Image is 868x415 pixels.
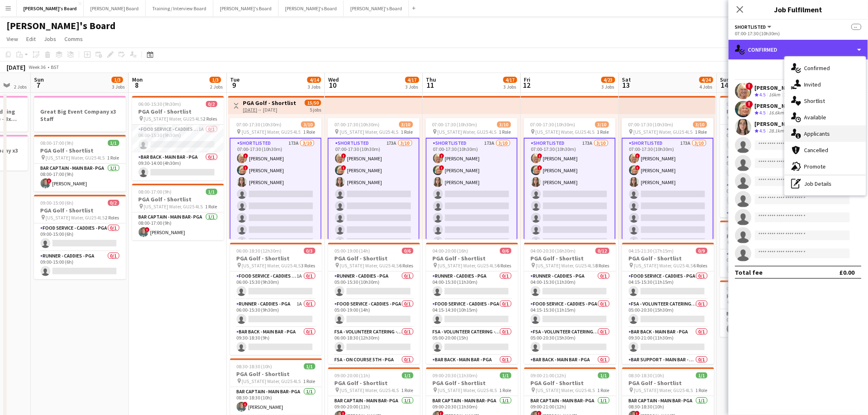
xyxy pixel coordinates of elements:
[439,165,444,170] span: !
[132,196,224,203] h3: PGA Golf - Shortlist
[595,121,609,128] span: 3/10
[61,34,86,44] a: Comms
[34,135,126,192] app-job-card: 08:00-17:00 (9h)1/1PGA Golf - Shortlist [US_STATE] Water, GU25 4LS1 RoleBar Captain - Main Bar- P...
[735,24,773,30] button: Shortlisted
[729,40,868,59] div: Confirmed
[537,165,542,170] span: !
[696,387,708,393] span: 1 Role
[438,262,497,269] span: [US_STATE] Water, GU25 4LS
[524,271,616,299] app-card-role: Runner - Caddies - PGA0/104:00-15:30 (11h30m)
[598,387,610,393] span: 1 Role
[727,285,763,292] span: 09:00-22:00 (13h)
[596,248,610,254] span: 0/12
[426,138,518,274] app-card-role: Shortlisted173A3/1007:00-17:30 (10h30m)![PERSON_NAME]![PERSON_NAME][PERSON_NAME]
[310,106,321,113] div: 5 jobs
[341,153,346,158] span: !
[767,109,786,116] div: 16.6km
[27,64,48,70] span: Week 36
[23,34,39,44] a: Edit
[34,147,126,154] h3: PGA Golf - Shortlist
[433,372,478,379] span: 09:00-20:30 (11h30m)
[503,77,517,83] span: 4/17
[426,271,518,299] app-card-role: Runner - Caddies - PGA0/104:00-15:30 (11h30m)
[438,129,497,135] span: [US_STATE] Water, GU25 4LS
[242,262,301,269] span: [US_STATE] Water, GU25 4LS
[622,118,714,239] div: 07:00-17:30 (10h30m)3/10 [US_STATE] Water, GU25 4LS1 RoleShortlisted173A3/1007:00-17:30 (10h30m)!...
[524,379,616,387] h3: PGA Golf - Shortlist
[696,372,708,379] span: 1/1
[785,60,866,76] div: Confirmed
[327,80,339,90] span: 10
[785,158,866,175] div: Promote
[720,153,812,180] app-card-role: FSA - Volunteer Catering - PGA0/105:00-20:00 (15h)
[720,125,812,153] app-card-role: Food Service - Caddies - PGA0/105:00-18:00 (13h)
[47,178,52,183] span: !
[230,243,322,355] app-job-card: 06:00-18:30 (12h30m)0/3PGA Golf - Shortlist [US_STATE] Water, GU25 4LS3 RolesFood Service - Caddi...
[426,118,518,239] app-job-card: 07:00-17:30 (10h30m)3/10 [US_STATE] Water, GU25 4LS1 RoleShortlisted173A3/1007:00-17:30 (10h30m)!...
[303,129,315,135] span: 1 Role
[304,248,315,254] span: 0/3
[785,109,866,125] div: Available
[33,80,44,90] span: 7
[34,96,126,132] app-job-card: Great Big Event Company x3 Staff
[7,35,18,43] span: View
[44,35,56,43] span: Jobs
[536,129,595,135] span: [US_STATE] Water, GU25 4LS
[3,34,21,44] a: View
[328,271,420,299] app-card-role: Runner - Caddies - PGA0/105:00-15:30 (10h30m)
[635,153,640,158] span: !
[401,129,413,135] span: 1 Role
[622,299,714,327] app-card-role: FSA - Volunteer Catering - PGA0/105:00-20:30 (15h30m)
[328,255,420,262] h3: PGA Golf - Shortlist
[700,84,713,90] div: 4 Jobs
[335,248,370,254] span: 05:00-19:00 (14h)
[720,76,730,83] span: Sun
[596,262,610,269] span: 8 Roles
[132,96,224,180] div: 06:00-15:30 (9h30m)0/2PGA Golf - Shortlist [US_STATE] Water, GU25 4LS2 RolesFood Service - Caddie...
[531,248,576,254] span: 04:00-20:30 (16h30m)
[504,84,517,90] div: 3 Jobs
[785,142,866,158] div: Cancelled
[340,129,399,135] span: [US_STATE] Water, GU25 4LS
[34,108,126,123] h3: Great Big Event Company x3 Staff
[439,153,444,158] span: !
[328,327,420,355] app-card-role: FSA - Volunteer Catering - PGA0/106:00-18:30 (12h30m)
[46,155,105,161] span: [US_STATE] Water, GU25 4LS
[696,248,708,254] span: 0/9
[634,129,693,135] span: [US_STATE] Water, GU25 4LS
[500,372,512,379] span: 1/1
[108,200,119,206] span: 0/2
[536,387,595,393] span: [US_STATE] Water, GU25 4LS
[720,280,812,337] div: 09:00-22:00 (13h)1/1PGA Golf - Shortlist [US_STATE] Water, GU25 4LS1 RoleBar Captain - Main Bar- ...
[328,76,339,83] span: Wed
[132,125,224,153] app-card-role: Food Service - Caddies - PGA1A0/106:00-15:30 (9h30m)
[230,299,322,327] app-card-role: Runner - Caddies - PGA1A0/106:00-15:30 (9h30m)
[720,208,812,236] app-card-role: Bar Back - Main Bar - PGA0/109:30-22:00 (12h30m)
[524,138,616,274] app-card-role: Shortlisted173A3/1007:00-17:30 (10h30m)![PERSON_NAME]![PERSON_NAME][PERSON_NAME]
[230,358,322,415] app-job-card: 08:30-18:30 (10h)1/1PGA Golf - Shortlist [US_STATE] Water, GU25 4LS1 RoleBar Captain - Main Bar- ...
[720,96,812,217] app-job-card: 05:00-22:00 (17h)0/12PGA Golf - Shortlist [US_STATE] Water, GU25 4LS8 RolesFood Service - Caddies...
[14,84,27,90] div: 2 Jobs
[524,76,531,83] span: Fri
[524,243,616,364] app-job-card: 04:00-20:30 (16h30m)0/12PGA Golf - Shortlist [US_STATE] Water, GU25 4LS8 RolesRunner - Caddies - ...
[279,0,344,16] button: [PERSON_NAME]'s Board
[230,271,322,299] app-card-role: Food Service - Caddies - PGA1A0/106:00-15:30 (9h30m)
[34,251,126,279] app-card-role: Runner - Caddies - PGA0/109:00-15:00 (6h)
[784,91,790,98] app-skills-label: 1/1
[426,76,436,83] span: Thu
[406,84,419,90] div: 3 Jobs
[34,195,126,279] div: 09:00-15:00 (6h)0/2PGA Golf - Shortlist [US_STATE] Water, GU25 4LS2 RolesFood Service - Caddies -...
[230,138,322,274] app-card-role: Shortlisted173A3/1007:00-17:30 (10h30m)![PERSON_NAME]![PERSON_NAME][PERSON_NAME]
[341,165,346,170] span: !
[628,121,674,128] span: 07:00-17:30 (10h30m)
[785,125,866,142] div: Applicants
[622,243,714,364] div: 04:15-21:30 (17h15m)0/9PGA Golf - Shortlist [US_STATE] Water, GU25 4LS6 RolesFood Service - Caddi...
[785,76,866,93] div: Invited
[499,129,511,135] span: 1 Role
[328,138,420,274] app-card-role: Shortlisted173A3/1007:00-17:30 (10h30m)![PERSON_NAME]![PERSON_NAME][PERSON_NAME]
[41,200,74,206] span: 09:00-15:00 (6h)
